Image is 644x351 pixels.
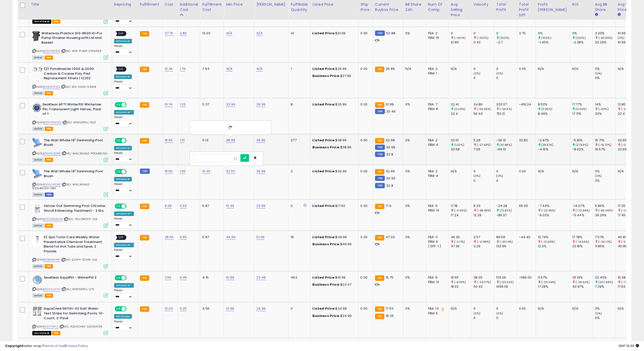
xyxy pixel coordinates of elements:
[496,174,503,178] small: (0%)
[451,147,471,152] div: 32.58
[117,31,125,36] span: OFF
[538,138,570,143] div: -2.97%
[598,107,609,111] small: (-30%)
[474,147,494,152] div: 7.29
[598,36,612,40] small: (-83.59%)
[541,107,552,111] small: (0.35%)
[41,31,103,46] b: Waterway Plastics 310-6500 Hi-Flo Pump Strainer Housing with Lid and Basket
[361,204,369,208] div: 0.00
[618,36,625,40] small: (0%)
[43,151,61,156] a: B004VU92KE
[32,158,44,162] span: All listings currently available for purchase on Amazon
[42,102,104,118] b: SeaKlear AP71 WinterPill Winterizer Pill, Translucent Light Yellow, Pack of 1
[496,2,515,12] div: Total Profit
[375,145,385,150] small: FBM
[598,143,611,147] small: (-19.72%)
[451,102,471,107] div: 22.41
[572,138,593,143] div: -5.81%
[43,287,61,291] a: B004YLHYVY
[180,235,187,240] a: 0.55
[375,169,384,175] small: FBA
[226,275,234,280] a: 15.99
[519,67,532,71] div: 0.00
[43,120,62,125] a: B00479AFWS
[572,102,593,107] div: 17.77%
[180,31,187,36] a: 2.80
[375,183,385,188] small: FBM
[256,235,264,240] a: 51.99
[313,73,340,78] b: Business Price:
[375,204,384,209] small: FBA
[256,169,265,174] a: 36.99
[44,67,105,82] b: (2) Pondmaster 1000 & 2000 Carbon & Coarse Poly Pad Replacement Filters | 12202
[451,112,471,116] div: 22.4
[595,178,615,183] div: 0%
[576,36,586,40] small: (100%)
[576,107,587,111] small: (0.34%)
[180,275,187,280] a: 0.45
[541,36,551,40] small: (100%)
[202,67,220,71] div: 7.64
[496,138,517,143] div: -36.31
[313,169,336,174] b: Listed Price:
[405,102,422,107] div: 0%
[538,112,570,116] div: 8.49%
[474,40,494,45] div: 0.43
[65,343,88,348] a: Privacy Policy
[386,183,393,188] span: 32.8
[451,169,467,174] div: N/A
[618,31,638,36] div: 61.99
[375,152,385,157] small: FBM
[386,102,394,107] span: 21.99
[180,138,185,143] a: 1.01
[165,66,173,71] a: 12.46
[43,325,59,329] a: B00IT791Y2
[45,91,53,95] span: FBA
[621,143,633,147] small: (-0.12%)
[361,169,369,174] div: 0.00
[496,178,517,183] div: 0
[291,31,306,36] div: 14
[126,138,134,143] span: OFF
[405,2,424,12] div: BB Share 24h.
[386,109,395,114] span: 20.49
[44,138,105,149] b: The Wall Whale 18" Swimming Pool Brush
[126,103,134,107] span: OFF
[32,235,42,245] img: 41gFsdgxvGL._SL40_.jpg
[496,71,503,75] small: (0%)
[361,138,369,143] div: 0.00
[618,67,634,71] div: N/A
[375,2,401,12] div: Current Buybox Price
[313,138,336,143] b: Listed Price:
[375,31,385,36] small: FBM
[428,143,445,147] div: FBM: 4
[202,2,222,12] div: Fulfillment Cost
[114,116,134,127] div: Preset:
[52,19,61,24] span: FBA
[44,204,105,214] b: Yellow Out Swimming Pool Chlorine Shock Enhancing Treatment - 2 lbs.
[256,66,262,71] a: N/A
[291,102,306,107] div: 8
[43,343,65,348] a: Terms of Use
[32,204,42,214] img: 41Y7p6DikGL._SL40_.jpg
[386,152,393,157] span: 32.8
[595,67,615,71] div: 0%
[474,31,494,36] div: 0
[386,176,395,181] span: 30.99
[428,2,447,12] div: Num of Comp.
[180,306,187,311] a: 0.25
[375,176,385,181] small: FBM
[428,102,445,107] div: FBA: 7
[496,40,517,45] div: -2.7
[256,2,286,7] div: [PERSON_NAME]
[114,74,132,79] div: Amazon AI
[256,306,266,311] a: 24.99
[32,306,42,316] img: 61JIVLchUgL._SL40_.jpg
[32,169,42,179] img: 41tWAQO6BaL._SL40_.jpg
[572,112,593,116] div: 17.71%
[226,102,235,107] a: 23.99
[538,102,570,107] div: 8.52%
[496,102,517,107] div: 332.07
[474,174,481,178] small: (0%)
[226,2,252,7] div: Min Price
